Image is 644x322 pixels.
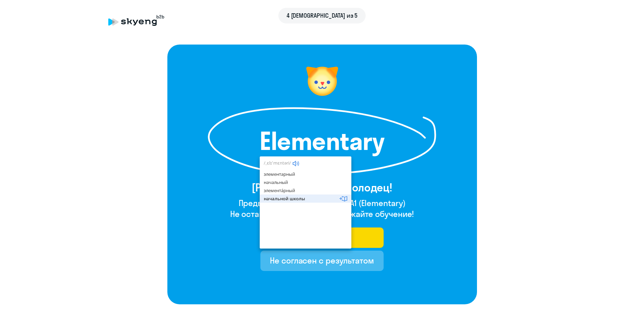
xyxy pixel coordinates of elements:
[230,208,414,219] h4: Не останавливайтесь и продолжайте обучение!
[264,160,291,167] div: ˌɛlɪˈmɛntəri
[260,170,351,178] li: элементарный
[260,251,384,271] button: Не согласен с результатом
[287,11,358,20] span: 4 [DEMOGRAPHIC_DATA] из 5
[270,255,374,266] div: Не согласен с результатом
[302,61,343,102] img: level
[260,186,351,194] li: элемента́рный
[230,181,414,194] h3: [PERSON_NAME], вы молодец!
[260,194,351,203] li: начальной школы
[230,198,414,208] h4: Предварительный уровень – A1 (Elementary)
[244,129,400,153] h1: Elementary
[260,178,351,186] li: начальный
